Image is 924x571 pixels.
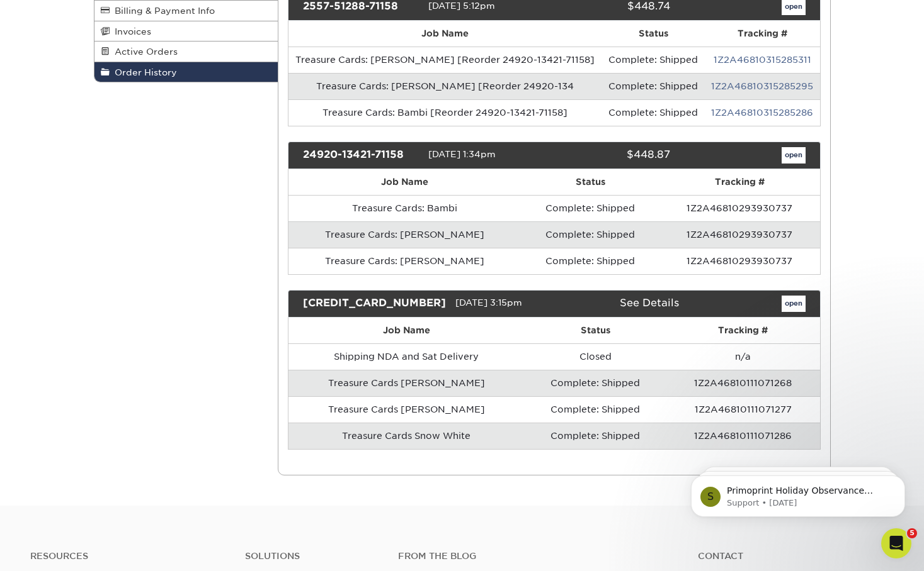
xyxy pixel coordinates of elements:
[94,62,278,82] a: Order History
[110,6,215,16] span: Billing & Payment Info
[294,296,455,312] div: [CREDIT_CARD_NUMBER]
[782,296,806,312] a: open
[288,423,524,449] td: Treasure Cards Snow White
[524,370,666,396] td: Complete: Shipped
[94,1,278,21] a: Billing & Payment Info
[711,108,813,118] a: 1Z2A46810315285286
[110,67,177,77] span: Order History
[522,221,659,248] td: Complete: Shipped
[288,21,602,47] th: Job Name
[620,297,679,309] a: See Details
[288,195,522,221] td: Treasure Cards: Bambi
[398,551,664,562] h4: From the Blog
[110,26,151,36] span: Invoices
[30,551,226,562] h4: Resources
[288,221,522,248] td: Treasure Cards: [PERSON_NAME]
[602,21,705,47] th: Status
[288,343,524,370] td: Shipping NDA and Sat Delivery
[672,449,924,537] iframe: Intercom notifications message
[907,528,917,538] span: 5
[666,370,820,396] td: 1Z2A46810111071268
[711,81,813,91] a: 1Z2A46810315285295
[428,149,496,159] span: [DATE] 1:34pm
[288,248,522,274] td: Treasure Cards: [PERSON_NAME]
[524,343,666,370] td: Closed
[659,221,820,248] td: 1Z2A46810293930737
[545,147,680,164] div: $448.87
[659,248,820,274] td: 1Z2A46810293930737
[659,195,820,221] td: 1Z2A46810293930737
[522,195,659,221] td: Complete: Shipped
[705,21,820,47] th: Tracking #
[288,99,602,126] td: Treasure Cards: Bambi [Reorder 24920-13421-71158]
[294,147,428,164] div: 24920-13421-71158
[602,73,705,99] td: Complete: Shipped
[602,99,705,126] td: Complete: Shipped
[881,528,911,558] iframe: Intercom live chat
[455,297,522,308] span: [DATE] 3:15pm
[666,423,820,449] td: 1Z2A46810111071286
[110,47,178,57] span: Active Orders
[288,47,602,73] td: Treasure Cards: [PERSON_NAME] [Reorder 24920-13421-71158]
[288,370,524,396] td: Treasure Cards [PERSON_NAME]
[288,73,602,99] td: Treasure Cards: [PERSON_NAME] [Reorder 24920-134
[666,396,820,423] td: 1Z2A46810111071277
[524,318,666,343] th: Status
[288,396,524,423] td: Treasure Cards [PERSON_NAME]
[659,169,820,195] th: Tracking #
[524,396,666,423] td: Complete: Shipped
[782,147,806,164] a: open
[288,169,522,195] th: Job Name
[288,318,524,343] th: Job Name
[522,248,659,274] td: Complete: Shipped
[666,318,820,343] th: Tracking #
[428,1,495,11] span: [DATE] 5:12pm
[94,21,278,42] a: Invoices
[666,343,820,370] td: n/a
[245,551,379,562] h4: Solutions
[602,47,705,73] td: Complete: Shipped
[3,533,107,567] iframe: Google Customer Reviews
[94,42,278,62] a: Active Orders
[524,423,666,449] td: Complete: Shipped
[698,551,894,562] a: Contact
[714,55,811,65] a: 1Z2A46810315285311
[522,169,659,195] th: Status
